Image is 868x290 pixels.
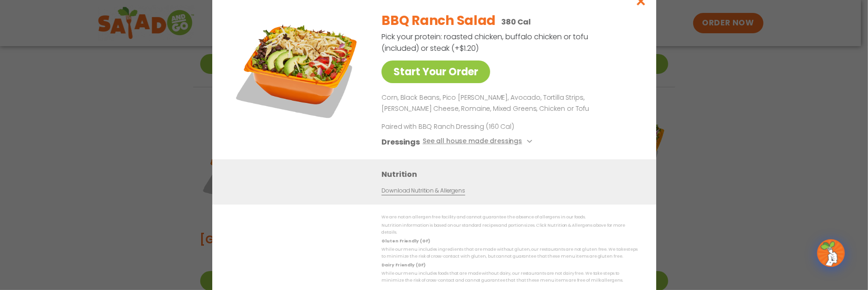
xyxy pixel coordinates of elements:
p: While our menu includes ingredients that are made without gluten, our restaurants are not gluten ... [382,246,638,260]
p: Corn, Black Beans, Pico [PERSON_NAME], Avocado, Tortilla Strips, [PERSON_NAME] Cheese, Romaine, M... [382,92,634,115]
strong: Gluten Friendly (GF) [382,238,430,244]
p: Pick your protein: roasted chicken, buffalo chicken or tofu (included) or steak (+$1.20) [382,31,590,54]
button: See all house made dressings [422,136,535,148]
p: While our menu includes foods that are made without dairy, our restaurants are not dairy free. We... [382,270,638,284]
h2: BBQ Ranch Salad [382,11,496,30]
img: Featured product photo for BBQ Ranch Salad [233,4,363,133]
strong: Dairy Friendly (DF) [382,262,425,268]
img: wpChatIcon [818,240,844,266]
a: Start Your Order [382,60,490,83]
h3: Nutrition [382,169,642,180]
p: 380 Cal [501,16,531,28]
p: We are not an allergen free facility and cannot guarantee the absence of allergens in our foods. [382,214,638,221]
h3: Dressings [382,136,420,148]
p: Nutrition information is based on our standard recipes and portion sizes. Click Nutrition & Aller... [382,222,638,236]
a: Download Nutrition & Allergens [382,187,465,195]
p: Paired with BBQ Ranch Dressing (160 Cal) [382,122,553,132]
